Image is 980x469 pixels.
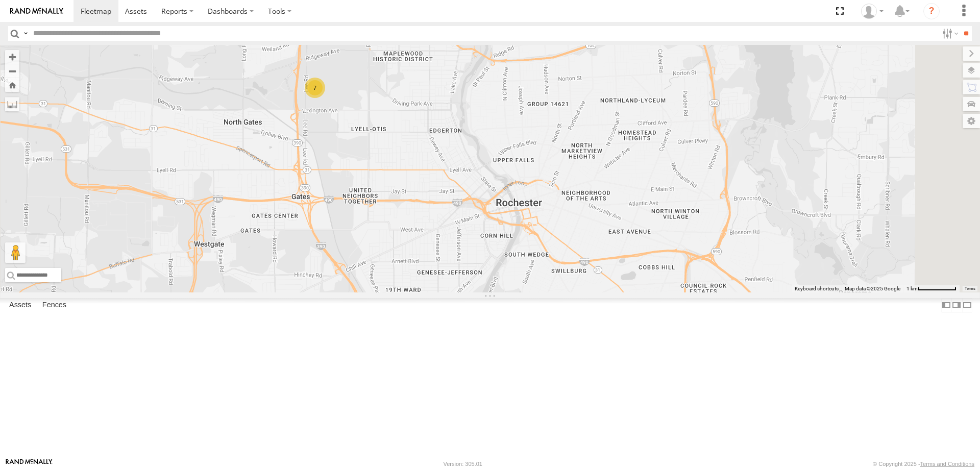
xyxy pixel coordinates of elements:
a: Terms [965,287,975,291]
a: Terms and Conditions [920,461,974,467]
button: Zoom Home [5,78,19,92]
div: 7 [305,78,325,98]
button: Drag Pegman onto the map to open Street View [5,242,26,263]
label: Measure [5,97,19,111]
span: Map data ©2025 Google [845,286,900,291]
button: Map Scale: 1 km per 72 pixels [903,285,960,292]
div: David Steen [857,4,887,19]
button: Zoom out [5,64,19,78]
span: 1 km [906,286,918,291]
div: Version: 305.01 [444,461,482,467]
label: Dock Summary Table to the Left [941,298,951,313]
i: ? [923,3,940,19]
button: Keyboard shortcuts [795,285,839,292]
a: Visit our Website [6,459,53,469]
button: Zoom in [5,50,19,64]
label: Fences [37,298,71,312]
label: Assets [4,298,36,312]
img: rand-logo.svg [10,8,63,15]
label: Hide Summary Table [962,298,972,313]
label: Search Filter Options [938,26,960,41]
label: Dock Summary Table to the Right [951,298,962,313]
label: Search Query [21,26,30,41]
div: © Copyright 2025 - [873,461,974,467]
label: Map Settings [963,114,980,128]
